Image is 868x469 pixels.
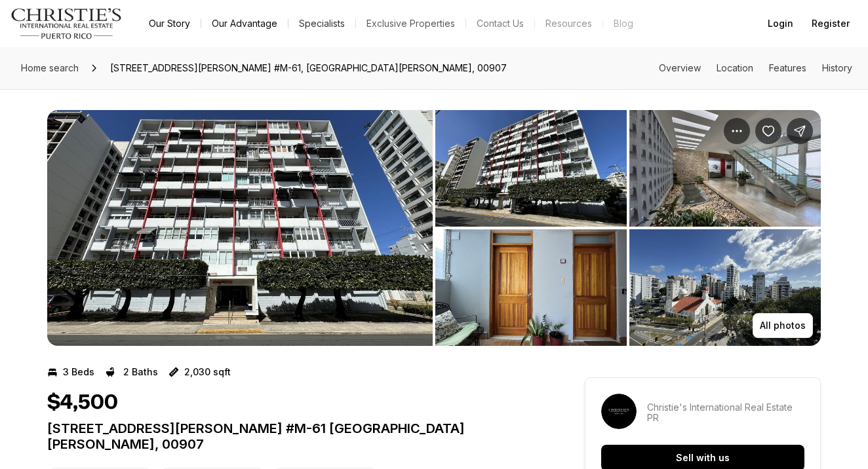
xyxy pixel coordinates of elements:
span: Home search [21,62,79,73]
li: 1 of 9 [47,110,433,346]
button: Contact Us [466,14,534,33]
span: Register [812,18,850,29]
button: View image gallery [629,229,821,346]
button: Share Property: 1309 MAGDALENA AVE. #M-61 [787,118,813,144]
a: Our Story [138,14,201,33]
a: Skip to: History [822,62,852,73]
a: Our Advantage [201,14,288,33]
p: Christie's International Real Estate PR [647,402,804,423]
a: Resources [535,14,602,33]
button: View image gallery [435,110,627,227]
p: 2,030 sqft [184,367,231,377]
button: View image gallery [435,229,627,346]
p: [STREET_ADDRESS][PERSON_NAME] #M-61 [GEOGRAPHIC_DATA][PERSON_NAME], 00907 [47,421,538,452]
p: All photos [760,320,806,331]
img: logo [10,8,123,39]
h1: $4,500 [47,390,118,415]
a: Home search [16,58,84,79]
nav: Page section menu [659,63,852,73]
div: Listing Photos [47,110,821,346]
p: 2 Baths [123,367,158,377]
button: Property options [724,118,750,144]
button: Register [804,10,858,37]
span: [STREET_ADDRESS][PERSON_NAME] #M-61, [GEOGRAPHIC_DATA][PERSON_NAME], 00907 [105,58,512,79]
a: Skip to: Features [769,62,806,73]
p: 3 Beds [63,367,94,377]
button: Login [760,10,801,37]
button: View image gallery [629,110,821,227]
li: 2 of 9 [435,110,821,346]
button: View image gallery [47,110,433,346]
a: Skip to: Location [717,62,753,73]
a: Blog [603,14,644,33]
span: Login [768,18,793,29]
a: Exclusive Properties [356,14,465,33]
button: Save Property: 1309 MAGDALENA AVE. #M-61 [755,118,781,144]
button: All photos [753,313,813,338]
a: Skip to: Overview [659,62,701,73]
a: Specialists [288,14,355,33]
